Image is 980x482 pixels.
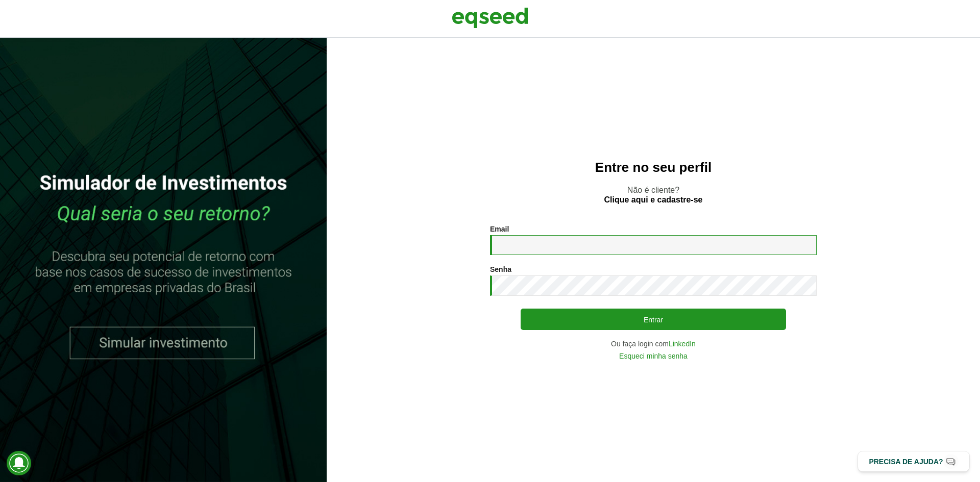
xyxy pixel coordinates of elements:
[490,340,817,347] div: Ou faça login com
[490,266,511,273] label: Senha
[347,185,960,205] p: Não é cliente?
[521,309,786,330] button: Entrar
[490,225,509,233] label: Email
[452,5,528,31] img: EqSeed Logo
[619,352,688,360] a: Esqueci minha senha
[669,340,696,347] a: LinkedIn
[347,160,960,175] h2: Entre no seu perfil
[604,196,703,204] a: Clique aqui e cadastre-se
